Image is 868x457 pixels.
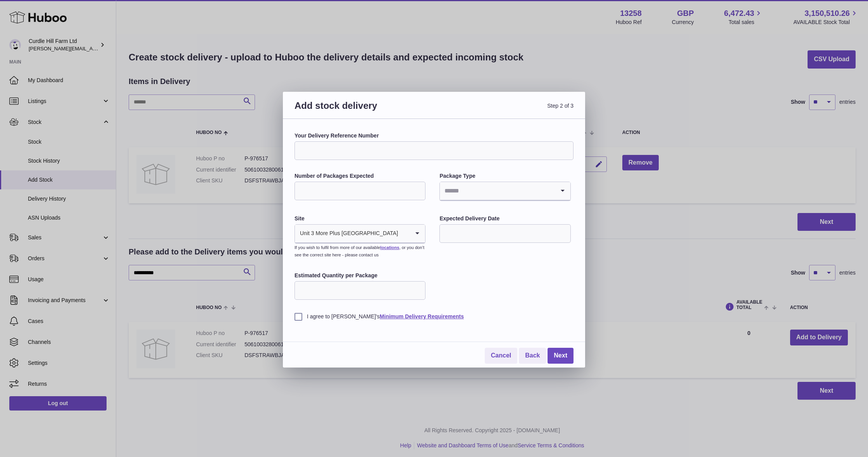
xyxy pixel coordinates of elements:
[294,245,424,257] small: If you wish to fulfil from more of our available , or you don’t see the correct site here - pleas...
[295,225,398,242] span: Unit 3 More Plus [GEOGRAPHIC_DATA]
[440,182,555,200] input: Search for option
[485,348,517,364] a: Cancel
[398,225,410,242] input: Search for option
[380,313,464,320] a: Minimum Delivery Requirements
[380,245,399,250] a: locations
[548,348,573,364] a: Next
[439,172,570,180] label: Package Type
[440,182,570,201] div: Search for option
[294,100,434,121] h3: Add stock delivery
[295,225,425,243] div: Search for option
[434,100,573,121] span: Step 2 of 3
[294,313,573,320] label: I agree to [PERSON_NAME]'s
[519,348,546,364] a: Back
[294,172,425,180] label: Number of Packages Expected
[294,272,425,279] label: Estimated Quantity per Package
[294,215,425,222] label: Site
[294,132,573,139] label: Your Delivery Reference Number
[439,215,570,222] label: Expected Delivery Date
